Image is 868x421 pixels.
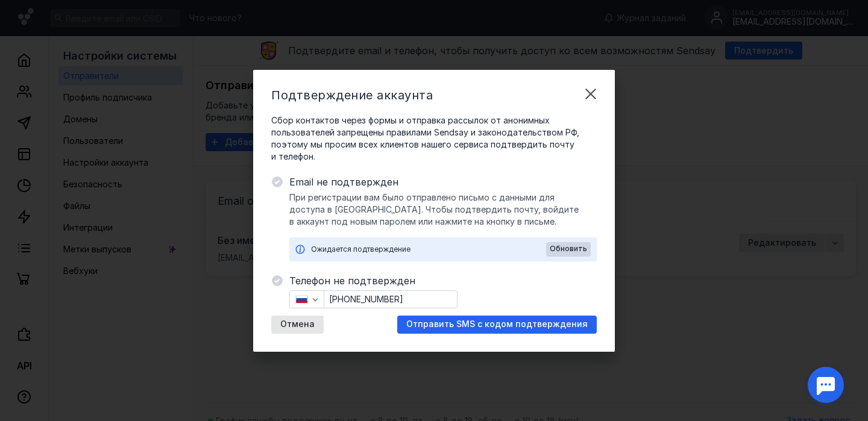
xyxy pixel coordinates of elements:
[289,192,597,228] span: При регистрации вам было отправлено письмо с данными для доступа в [GEOGRAPHIC_DATA]. Чтобы подтв...
[280,319,315,329] span: Отмена
[271,316,324,334] button: Отмена
[406,319,588,329] span: Отправить SMS с кодом подтверждения
[271,88,433,102] span: Подтверждение аккаунта
[289,273,597,288] span: Телефон не подтвержден
[550,245,587,253] span: Обновить
[289,175,597,189] span: Email не подтвержден
[311,243,546,255] div: Ожидается подтверждение
[546,242,591,257] button: Обновить
[397,316,597,334] button: Отправить SMS с кодом подтверждения
[271,114,597,163] span: Сбор контактов через формы и отправка рассылок от анонимных пользователей запрещены правилами Sen...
